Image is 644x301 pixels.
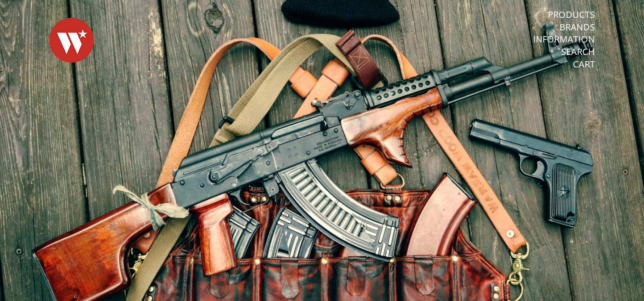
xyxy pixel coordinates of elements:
a: Products [548,9,595,21]
button: Next [620,209,640,229]
a: Brands [559,21,595,33]
a: Information [533,33,595,45]
img: Warsaw Wood Co. [49,9,94,71]
button: Previous [4,209,24,229]
a: Search [561,46,595,58]
a: Cart [573,59,595,70]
